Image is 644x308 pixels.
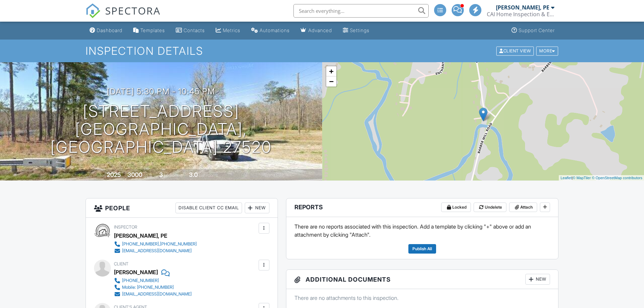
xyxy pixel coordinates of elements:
[326,66,336,76] a: Zoom in
[213,24,243,37] a: Metrics
[559,175,644,181] div: |
[560,176,572,180] a: Leaflet
[340,24,372,37] a: Settings
[496,46,534,55] div: Client View
[223,27,240,33] div: Metrics
[11,102,311,156] h1: [STREET_ADDRESS] [GEOGRAPHIC_DATA], [GEOGRAPHIC_DATA] 27520
[87,24,125,37] a: Dashboard
[487,11,554,18] div: CAI Home Inspection & Engineering
[114,231,167,241] div: [PERSON_NAME], PE
[260,27,290,33] div: Automations
[298,24,335,37] a: Advanced
[122,248,192,254] div: [EMAIL_ADDRESS][DOMAIN_NAME]
[189,171,198,178] div: 3.0
[245,203,269,213] div: New
[105,3,161,18] span: SPECTORA
[127,171,142,178] div: 3000
[114,241,197,247] a: [PHONE_NUMBER],[PHONE_NUMBER]
[86,45,559,57] h1: Inspection Details
[293,4,429,18] input: Search everything...
[199,173,218,178] span: bathrooms
[140,27,165,33] div: Templates
[308,27,332,33] div: Advanced
[173,24,208,37] a: Contacts
[326,76,336,87] a: Zoom out
[294,294,550,302] p: There are no attachments to this inspection.
[122,278,159,283] div: [PHONE_NUMBER]
[143,173,153,178] span: sq. ft.
[107,87,215,96] h3: [DATE] 5:30 pm - 10:45 pm
[175,203,242,213] div: Disable Client CC Email
[114,291,192,298] a: [EMAIL_ADDRESS][DOMAIN_NAME]
[130,24,168,37] a: Templates
[286,270,558,289] h3: Additional Documents
[592,176,642,180] a: © OpenStreetMap contributors
[107,171,121,178] div: 2025
[496,48,535,53] a: Client View
[122,291,192,297] div: [EMAIL_ADDRESS][DOMAIN_NAME]
[509,24,557,37] a: Support Center
[114,261,128,266] span: Client
[536,46,558,55] div: More
[122,285,174,290] div: Mobile: [PHONE_NUMBER]
[114,224,137,230] span: Inspector
[525,274,550,285] div: New
[86,3,100,18] img: The Best Home Inspection Software - Spectora
[98,173,106,178] span: Built
[86,9,161,23] a: SPECTORA
[519,27,555,33] div: Support Center
[573,176,591,180] a: © MapTiler
[184,27,205,33] div: Contacts
[86,198,278,218] h3: People
[97,27,122,33] div: Dashboard
[114,277,192,284] a: [PHONE_NUMBER]
[114,284,192,291] a: Mobile: [PHONE_NUMBER]
[496,4,549,11] div: [PERSON_NAME], PE
[122,241,197,247] div: [PHONE_NUMBER],[PHONE_NUMBER]
[159,171,163,178] div: 3
[114,247,197,254] a: [EMAIL_ADDRESS][DOMAIN_NAME]
[248,24,292,37] a: Automations (Advanced)
[164,173,183,178] span: bedrooms
[114,267,158,277] div: [PERSON_NAME]
[350,27,369,33] div: Settings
